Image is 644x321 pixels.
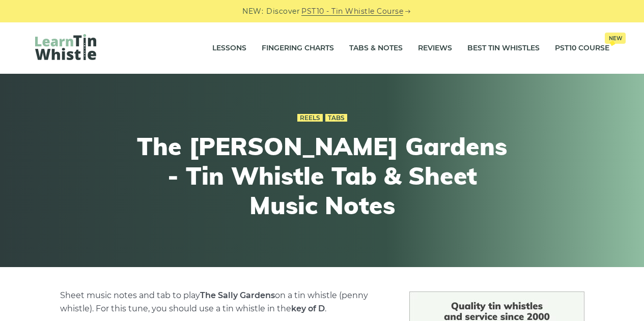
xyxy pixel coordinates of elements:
strong: key of D [291,304,325,313]
a: Fingering Charts [262,36,334,61]
a: Reviews [418,36,452,61]
a: Best Tin Whistles [467,36,540,61]
a: PST10 CourseNew [555,36,609,61]
img: LearnTinWhistle.com [35,34,96,60]
a: Lessons [212,36,246,61]
h1: The [PERSON_NAME] Gardens - Tin Whistle Tab & Sheet Music Notes [135,132,510,220]
a: Reels [297,114,323,122]
a: Tabs & Notes [349,36,403,61]
strong: The Sally Gardens [200,290,275,300]
a: Tabs [325,114,347,122]
span: New [605,33,626,44]
p: Sheet music notes and tab to play on a tin whistle (penny whistle). For this tune, you should use... [60,289,385,315]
